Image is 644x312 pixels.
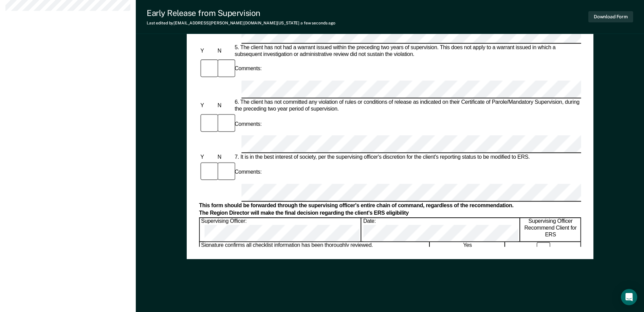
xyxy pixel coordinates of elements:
[199,102,216,109] div: Y
[200,242,429,256] div: Signature confirms all checklist information has been thoroughly reviewed.
[199,154,216,161] div: Y
[233,121,263,128] div: Comments:
[233,154,581,161] div: 7. It is in the best interest of society, per the supervising officer's discretion for the client...
[233,44,581,58] div: 5. The client has not had a warrant issued within the preceding two years of supervision. This do...
[362,218,520,241] div: Date:
[216,154,233,161] div: N
[199,202,581,209] div: This form should be forwarded through the supervising officer's entire chain of command, regardle...
[233,169,263,176] div: Comments:
[199,210,581,216] div: The Region Director will make the final decision regarding the client's ERS eligibility
[300,21,335,25] span: a few seconds ago
[199,47,216,54] div: Y
[216,102,233,109] div: N
[233,66,263,73] div: Comments:
[216,47,233,54] div: N
[430,242,505,256] div: Yes
[147,8,335,18] div: Early Release from Supervision
[588,11,633,22] button: Download Form
[621,289,637,305] div: Open Intercom Messenger
[200,218,361,241] div: Supervising Officer:
[147,21,335,25] div: Last edited by [EMAIL_ADDRESS][PERSON_NAME][DOMAIN_NAME][US_STATE]
[520,218,581,241] div: Supervising Officer Recommend Client for ERS
[233,99,581,113] div: 6. The client has not committed any violation of rules or conditions of release as indicated on t...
